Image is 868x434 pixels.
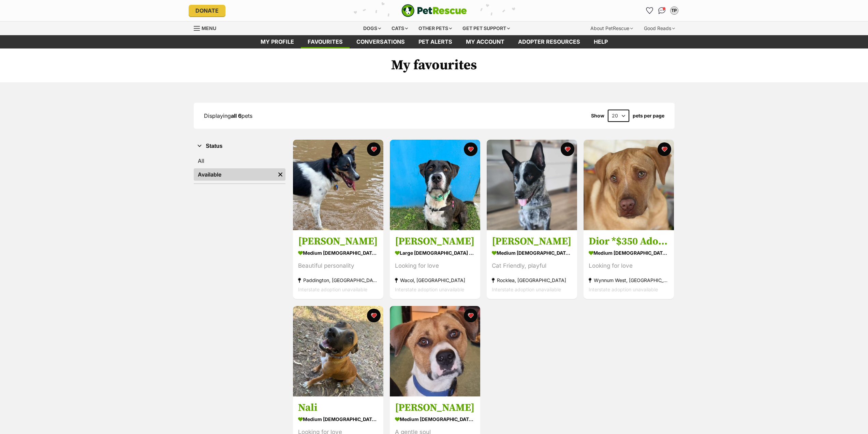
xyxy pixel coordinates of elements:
[367,142,381,156] button: favourite
[194,168,275,181] a: Available
[395,262,475,271] div: Looking for love
[202,25,216,31] span: Menu
[671,7,678,14] div: TP
[298,287,367,293] span: Interstate adoption unavailable
[492,287,561,293] span: Interstate adoption unavailable
[301,35,350,48] a: Favourites
[298,414,378,424] div: medium [DEMOGRAPHIC_DATA] Dog
[395,287,464,293] span: Interstate adoption unavailable
[487,230,577,299] a: [PERSON_NAME] medium [DEMOGRAPHIC_DATA] Dog Cat Friendly, playful Rocklea, [GEOGRAPHIC_DATA] Inte...
[658,142,671,156] button: favourite
[669,5,680,16] button: My account
[401,4,467,17] a: PetRescue
[358,22,386,35] div: Dogs
[511,35,587,48] a: Adopter resources
[395,248,475,258] div: large [DEMOGRAPHIC_DATA] Dog
[492,235,572,248] h3: [PERSON_NAME]
[298,262,378,271] div: Beautiful personality
[639,22,680,35] div: Good Reads
[492,248,572,258] div: medium [DEMOGRAPHIC_DATA] Dog
[350,35,412,48] a: conversations
[395,401,475,414] h3: [PERSON_NAME]
[589,248,669,258] div: medium [DEMOGRAPHIC_DATA] Dog
[658,7,665,14] img: chat-41dd97257d64d25036548639549fe6c8038ab92f7586957e7f3b1b290dea8141.svg
[644,5,680,16] ul: Account quick links
[492,276,572,285] div: Rocklea, [GEOGRAPHIC_DATA]
[459,35,511,48] a: My account
[464,142,477,156] button: favourite
[487,140,577,230] img: Tommy
[587,35,615,48] a: Help
[591,113,604,118] span: Show
[586,22,638,35] div: About PetRescue
[584,140,674,230] img: Dior *$350 Adoption Fee*
[589,262,669,271] div: Looking for love
[458,22,515,35] div: Get pet support
[387,22,413,35] div: Cats
[589,276,669,285] div: Wynnum West, [GEOGRAPHIC_DATA]
[589,287,658,293] span: Interstate adoption unavailable
[644,5,655,16] a: Favourites
[395,276,475,285] div: Wacol, [GEOGRAPHIC_DATA]
[414,22,457,35] div: Other pets
[254,35,301,48] a: My profile
[390,306,480,396] img: Jason Bourne
[293,140,383,230] img: Penny
[367,309,381,322] button: favourite
[194,142,285,151] button: Status
[194,153,285,183] div: Status
[633,113,664,118] label: pets per page
[589,235,669,248] h3: Dior *$350 Adoption Fee*
[492,262,572,271] div: Cat Friendly, playful
[231,112,241,119] strong: all 6
[561,142,574,156] button: favourite
[412,35,459,48] a: Pet alerts
[194,155,285,167] a: All
[194,22,221,34] a: Menu
[390,140,480,230] img: Ozzie
[298,248,378,258] div: medium [DEMOGRAPHIC_DATA] Dog
[390,230,480,299] a: [PERSON_NAME] large [DEMOGRAPHIC_DATA] Dog Looking for love Wacol, [GEOGRAPHIC_DATA] Interstate a...
[298,401,378,414] h3: Nali
[298,235,378,248] h3: [PERSON_NAME]
[657,5,667,16] a: Conversations
[293,306,383,396] img: Nali
[401,4,467,17] img: logo-e224e6f780fb5917bec1dbf3a21bbac754714ae5b6737aabdf751b685950b380.svg
[464,309,477,322] button: favourite
[298,276,378,285] div: Paddington, [GEOGRAPHIC_DATA]
[395,235,475,248] h3: [PERSON_NAME]
[584,230,674,299] a: Dior *$350 Adoption Fee* medium [DEMOGRAPHIC_DATA] Dog Looking for love Wynnum West, [GEOGRAPHIC_...
[395,414,475,424] div: medium [DEMOGRAPHIC_DATA] Dog
[204,112,252,119] span: Displaying pets
[293,230,383,299] a: [PERSON_NAME] medium [DEMOGRAPHIC_DATA] Dog Beautiful personality Paddington, [GEOGRAPHIC_DATA] I...
[189,5,225,16] a: Donate
[275,168,285,181] a: Remove filter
